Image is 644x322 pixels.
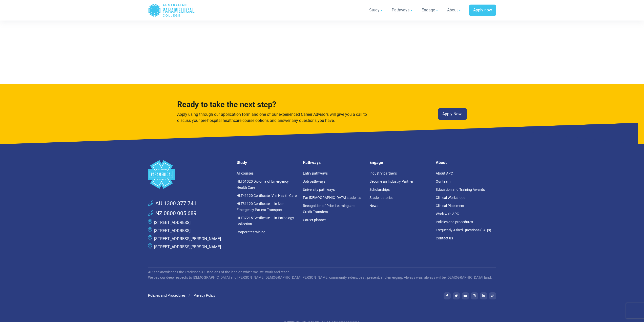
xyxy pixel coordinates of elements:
[177,111,368,124] p: Apply using through our application form and one of our experienced Career Advisors will give you...
[303,171,328,175] a: Entry pathways
[154,220,191,225] a: [STREET_ADDRESS]
[303,179,325,183] a: Job pathways
[148,160,231,189] a: Space
[436,220,473,224] a: Policies and procedures
[237,179,289,190] a: HLT51020 Diploma of Emergency Health Care
[237,160,297,165] h5: Study
[369,160,430,165] h5: Engage
[154,228,191,233] a: [STREET_ADDRESS]
[303,204,356,214] a: Recognition of Prior Learning and Credit Transfers
[436,187,485,192] a: Education and Training Awards
[444,3,465,17] a: About
[436,228,491,232] a: Frequently Asked Questions (FAQs)
[237,230,265,234] a: Corporate training
[237,216,294,226] a: HLT37215 Certificate III in Pathology Collection
[436,171,453,175] a: About APC
[436,236,453,240] a: Contact us
[369,204,378,208] a: News
[369,196,393,200] a: Student stories
[366,3,387,17] a: Study
[436,212,459,216] a: Work with APC
[389,3,417,17] a: Pathways
[436,160,496,165] h5: About
[469,5,496,16] a: Apply now
[154,236,221,241] a: [STREET_ADDRESS][PERSON_NAME]
[369,187,390,192] a: Scholarships
[194,293,215,297] a: Privacy Policy
[148,200,197,208] a: AU 1300 377 741
[303,196,361,200] a: For [DEMOGRAPHIC_DATA] students
[148,210,197,218] a: NZ 0800 005 689
[369,171,397,175] a: Industry partners
[419,3,442,17] a: Engage
[148,293,185,297] a: Policies and Procedures
[303,160,363,165] h5: Pathways
[148,270,496,280] p: APC acknowledges the Traditional Custodians of the land on which we live, work and teach. We pay ...
[237,194,297,198] a: HLT41120 Certificate IV in Health Care
[177,100,368,109] h3: Ready to take the next step?
[436,179,450,183] a: Our team
[148,2,195,18] a: Australian Paramedical College
[436,196,465,200] a: Clinical Workshops
[303,187,335,192] a: University pathways
[154,244,221,249] a: [STREET_ADDRESS][PERSON_NAME]
[237,202,285,212] a: HLT31120 Certificate III in Non-Emergency Patient Transport
[436,204,464,208] a: Clinical Placement
[369,179,413,183] a: Become an Industry Partner
[237,171,254,175] a: All courses
[438,108,467,120] a: Apply Now!
[303,218,326,222] a: Career planner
